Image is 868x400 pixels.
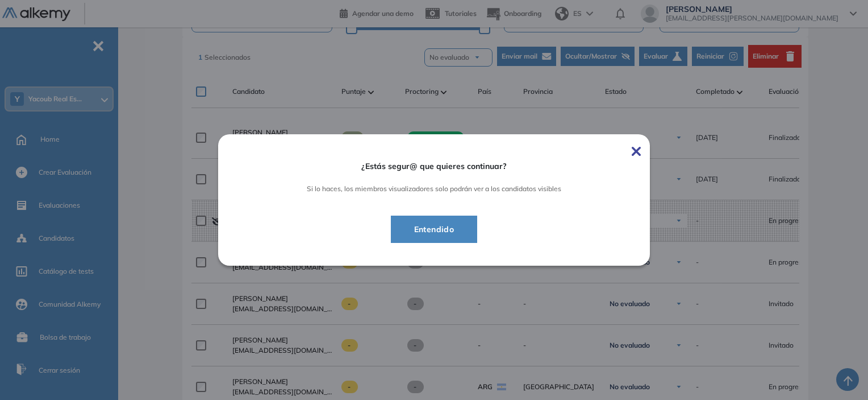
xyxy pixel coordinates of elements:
[632,147,641,156] img: Cerrar
[250,162,618,171] span: ¿Estás segur@ que quieres continuar?
[307,184,561,193] span: Si lo haces, los miembros visualizadores solo podrán ver a los candidatos visibles
[811,345,868,400] iframe: Chat Widget
[811,345,868,400] div: Widget de chat
[405,222,464,236] span: Entendido
[391,216,478,243] button: Entendido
